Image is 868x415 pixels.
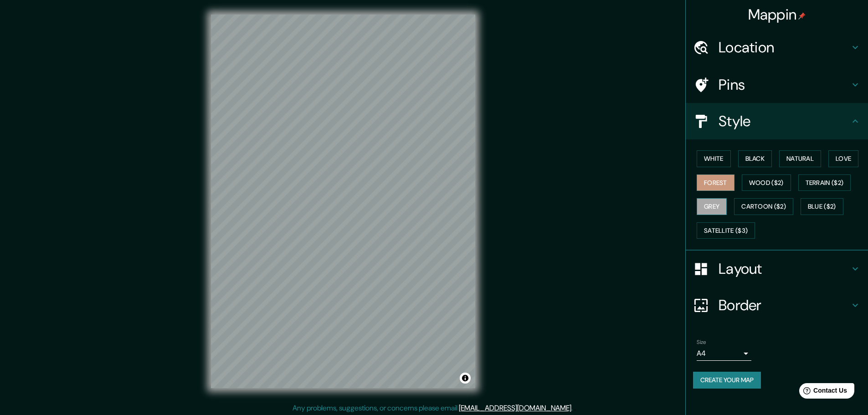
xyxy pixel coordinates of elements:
[693,372,761,389] button: Create your map
[573,403,574,414] div: .
[719,76,850,94] h4: Pins
[697,174,734,191] button: Forest
[801,198,843,215] button: Blue ($2)
[719,260,850,278] h4: Layout
[459,403,571,413] a: [EMAIL_ADDRESS][DOMAIN_NAME]
[697,222,755,239] button: Satellite ($3)
[787,379,858,405] iframe: Help widget launcher
[719,296,850,314] h4: Border
[779,150,821,167] button: Natural
[686,29,868,66] div: Location
[798,12,806,20] img: pin-icon.png
[798,174,851,191] button: Terrain ($2)
[697,338,706,346] label: Size
[748,5,806,24] h4: Mappin
[293,403,573,414] p: Any problems, suggestions, or concerns please email .
[686,287,868,323] div: Border
[697,150,731,167] button: White
[742,174,791,191] button: Wood ($2)
[686,103,868,139] div: Style
[697,346,751,361] div: A4
[211,15,475,388] canvas: Map
[460,373,471,384] button: Toggle attribution
[686,67,868,103] div: Pins
[719,38,850,56] h4: Location
[719,112,850,130] h4: Style
[738,150,772,167] button: Black
[734,198,793,215] button: Cartoon ($2)
[686,251,868,287] div: Layout
[697,198,727,215] button: Grey
[828,150,858,167] button: Love
[574,403,576,414] div: .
